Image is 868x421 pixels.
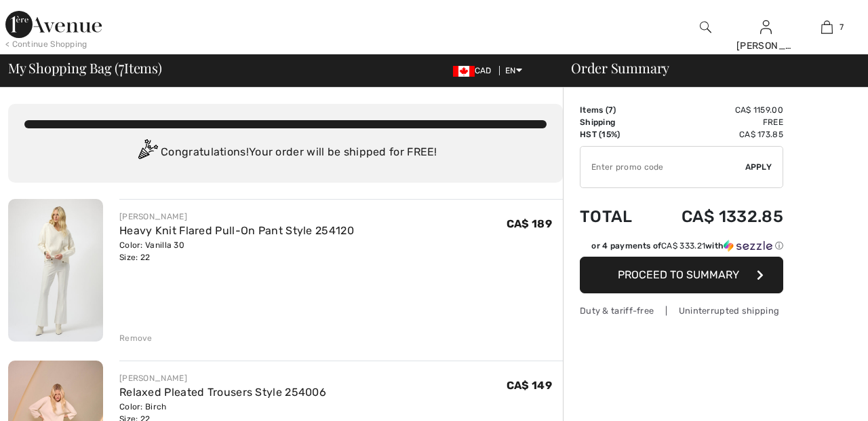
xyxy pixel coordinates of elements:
td: HST (15%) [580,128,649,141]
span: Proceed to Summary [618,268,739,281]
div: or 4 payments of with [591,240,783,252]
div: [PERSON_NAME] [736,39,796,53]
span: Apply [745,161,772,173]
div: Remove [119,332,153,344]
td: Free [649,116,783,128]
td: CA$ 173.85 [649,128,783,141]
span: CA$ 149 [507,379,552,392]
span: CA$ 189 [507,217,552,230]
input: Promo code [580,147,745,187]
div: Order Summary [555,61,860,75]
div: Duty & tariff-free | Uninterrupted shipping [580,304,783,317]
a: Sign In [760,20,772,33]
img: My Info [760,19,772,35]
span: EN [505,66,522,75]
span: 7 [840,21,844,33]
img: Congratulation2.svg [134,139,161,166]
td: CA$ 1159.00 [649,104,783,116]
td: Shipping [580,116,649,128]
img: My Bag [821,19,833,35]
img: Sezzle [724,240,772,252]
img: 1ère Avenue [5,11,102,38]
td: CA$ 1332.85 [649,194,783,240]
a: Relaxed Pleated Trousers Style 254006 [119,386,326,399]
div: Color: Vanilla 30 Size: 22 [119,239,354,263]
div: [PERSON_NAME] [119,372,326,384]
td: Items ( ) [580,104,649,116]
div: [PERSON_NAME] [119,210,354,223]
div: < Continue Shopping [5,38,87,50]
span: 7 [119,58,124,75]
div: or 4 payments ofCA$ 333.21withSezzle Click to learn more about Sezzle [580,240,783,257]
span: CA$ 333.21 [661,241,705,251]
button: Proceed to Summary [580,257,783,293]
img: Canadian Dollar [453,66,475,77]
img: Heavy Knit Flared Pull-On Pant Style 254120 [8,199,103,342]
a: Heavy Knit Flared Pull-On Pant Style 254120 [119,224,354,237]
span: 7 [608,105,613,115]
a: 7 [797,19,856,35]
span: CAD [453,66,497,75]
span: My Shopping Bag ( Items) [8,61,162,75]
img: search the website [700,19,711,35]
td: Total [580,194,649,240]
div: Congratulations! Your order will be shipped for FREE! [24,139,547,166]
